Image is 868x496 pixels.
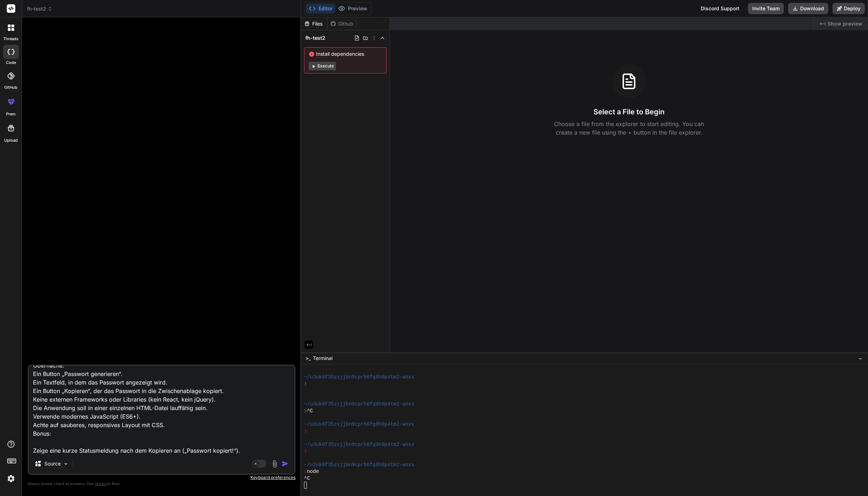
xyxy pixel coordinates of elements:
button: Execute [309,62,336,70]
span: ~/u3uk0f35zsjjbn9cprh6fq9h0p4tm2-wnxx [304,441,414,448]
span: ~/u3uk0f35zsjjbn9cprh6fq9h0p4tm2-wnxx [304,421,414,428]
span: fh-test2 [27,5,53,12]
label: prem [6,111,16,117]
p: Always double-check its answers. Your in Bind [28,480,295,487]
label: code [6,60,16,66]
label: threads [3,36,18,42]
img: icon [282,460,289,467]
span: node [307,468,319,475]
img: Pick Models [63,461,69,467]
span: ~/u3uk0f35zsjjbn9cprh6fq9h0p4tm2-wnxx [304,374,414,381]
span: >_ [305,355,311,362]
span: ❯ [304,381,307,387]
textarea: Erstelle eine kleine Webanwendung (nur HTML, CSS, JavaScript), die ein zufälliges Passwort generi... [29,366,294,454]
label: GitHub [4,85,17,91]
img: settings [5,473,17,485]
button: − [857,353,864,364]
p: Choose a file from the explorer to start editing. You can create a new file using the + button in... [549,120,709,137]
span: ^C [307,408,313,414]
h3: Select a File to Begin [593,107,664,117]
p: Source [44,460,61,467]
span: ❯ [304,428,307,435]
button: Preview [335,4,370,13]
button: Invite Team [748,3,784,14]
span: ~/u3uk0f35zsjjbn9cprh6fq9h0p4tm2-wnxx [304,462,414,468]
span: fh-test2 [305,34,325,42]
span: ❯ [304,468,307,475]
span: Install dependencies [309,50,382,58]
div: Discord Support [696,3,744,14]
span: Show preview [828,20,862,27]
span: ~/u3uk0f35zsjjbn9cprh6fq9h0p4tm2-wnxx [304,401,414,408]
p: Keyboard preferences [28,475,295,480]
img: attachment [271,460,279,468]
span: ^C [304,475,310,482]
button: Deploy [832,3,865,14]
span: ❯ [304,408,307,414]
div: Github [327,20,357,27]
span: ❯ [304,448,307,455]
div: Files [301,20,327,27]
span: Terminal [313,355,332,362]
label: Upload [4,137,18,143]
span: privacy [95,481,108,486]
span: − [858,355,862,362]
button: Editor [306,4,335,13]
button: Download [788,3,828,14]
